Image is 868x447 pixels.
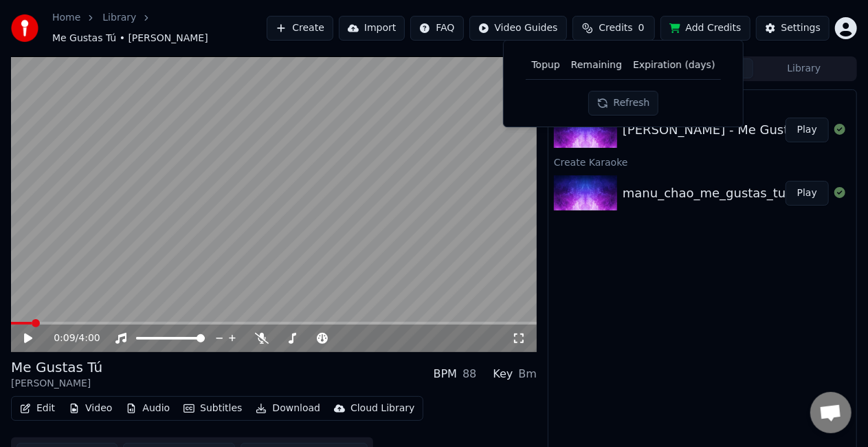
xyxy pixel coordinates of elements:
[52,11,267,45] nav: breadcrumb
[638,21,645,35] span: 0
[11,377,102,391] div: [PERSON_NAME]
[78,331,100,345] span: 4:00
[52,32,208,45] span: Me Gustas Tú • [PERSON_NAME]
[572,16,655,41] button: Credits0
[660,16,750,41] button: Add Credits
[54,331,75,345] span: 0:09
[120,399,175,418] button: Audio
[350,402,414,415] div: Cloud Library
[434,366,457,382] div: BPM
[599,21,632,35] span: Credits
[250,399,326,418] button: Download
[786,181,829,206] button: Play
[54,331,87,345] div: /
[463,366,476,382] div: 88
[493,366,513,382] div: Key
[11,14,38,42] img: youka
[627,52,720,79] th: Expiration (days)
[781,21,821,35] div: Settings
[756,16,830,41] button: Settings
[410,16,463,41] button: FAQ
[11,358,102,377] div: Me Gustas Tú
[810,392,852,433] div: Open chat
[267,16,333,41] button: Create
[566,52,627,79] th: Remaining
[548,153,856,170] div: Create Karaoke
[178,399,247,418] button: Subtitles
[102,11,136,25] a: Library
[518,366,537,382] div: Bm
[786,118,829,142] button: Play
[63,399,118,418] button: Video
[623,120,820,140] div: [PERSON_NAME] - Me Gustas Tú
[623,184,786,203] div: manu_chao_me_gustas_tu
[469,16,567,41] button: Video Guides
[588,91,659,116] button: Refresh
[14,399,60,418] button: Edit
[526,52,565,79] th: Topup
[52,11,80,25] a: Home
[339,16,405,41] button: Import
[753,58,855,78] button: Library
